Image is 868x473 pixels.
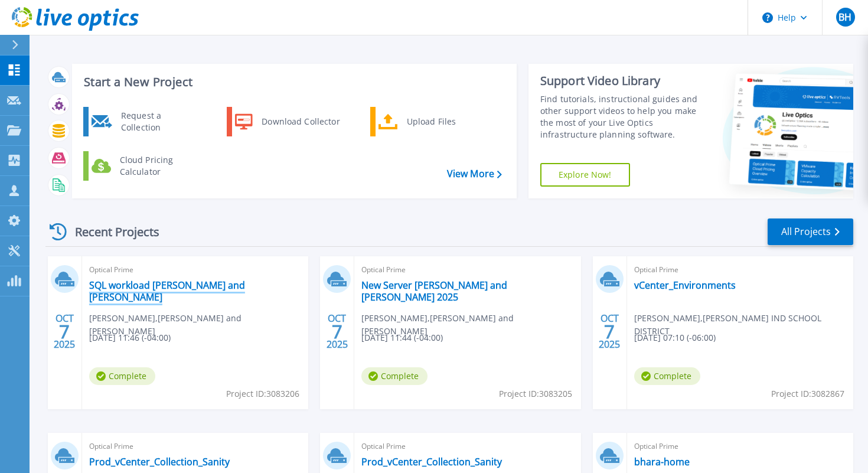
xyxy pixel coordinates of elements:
[768,218,853,245] a: All Projects
[499,387,572,400] span: Project ID: 3083205
[114,154,201,178] div: Cloud Pricing Calculator
[361,440,573,453] span: Optical Prime
[634,440,846,453] span: Optical Prime
[89,263,301,276] span: Optical Prime
[540,163,630,187] a: Explore Now!
[634,367,700,385] span: Complete
[838,12,851,22] span: BH
[115,110,201,133] div: Request a Collection
[361,367,428,385] span: Complete
[89,367,155,385] span: Complete
[540,73,703,89] div: Support Video Library
[604,327,615,337] span: 7
[598,310,621,353] div: OCT 2025
[361,456,502,468] a: Prod_vCenter_Collection_Sanity
[361,331,443,344] span: [DATE] 11:44 (-04:00)
[401,110,488,133] div: Upload Files
[326,310,348,353] div: OCT 2025
[447,168,502,180] a: View More
[89,312,308,338] span: [PERSON_NAME] , [PERSON_NAME] and [PERSON_NAME]
[361,263,573,276] span: Optical Prime
[634,279,736,291] a: vCenter_Environments
[370,107,491,136] a: Upload Files
[634,263,846,276] span: Optical Prime
[634,312,853,338] span: [PERSON_NAME] , [PERSON_NAME] IND SCHOOL DISTRICT
[53,310,76,353] div: OCT 2025
[83,107,204,136] a: Request a Collection
[227,107,348,136] a: Download Collector
[256,110,345,133] div: Download Collector
[89,440,301,453] span: Optical Prime
[83,151,204,181] a: Cloud Pricing Calculator
[771,387,844,400] span: Project ID: 3082867
[361,279,573,303] a: New Server [PERSON_NAME] and [PERSON_NAME] 2025
[634,331,716,344] span: [DATE] 07:10 (-06:00)
[634,456,690,468] a: bhara-home
[226,387,299,400] span: Project ID: 3083206
[332,327,342,337] span: 7
[59,327,70,337] span: 7
[84,76,501,89] h3: Start a New Project
[361,312,580,338] span: [PERSON_NAME] , [PERSON_NAME] and [PERSON_NAME]
[89,456,230,468] a: Prod_vCenter_Collection_Sanity
[89,331,171,344] span: [DATE] 11:46 (-04:00)
[89,279,301,303] a: SQL workload [PERSON_NAME] and [PERSON_NAME]
[45,217,175,246] div: Recent Projects
[540,93,703,141] div: Find tutorials, instructional guides and other support videos to help you make the most of your L...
